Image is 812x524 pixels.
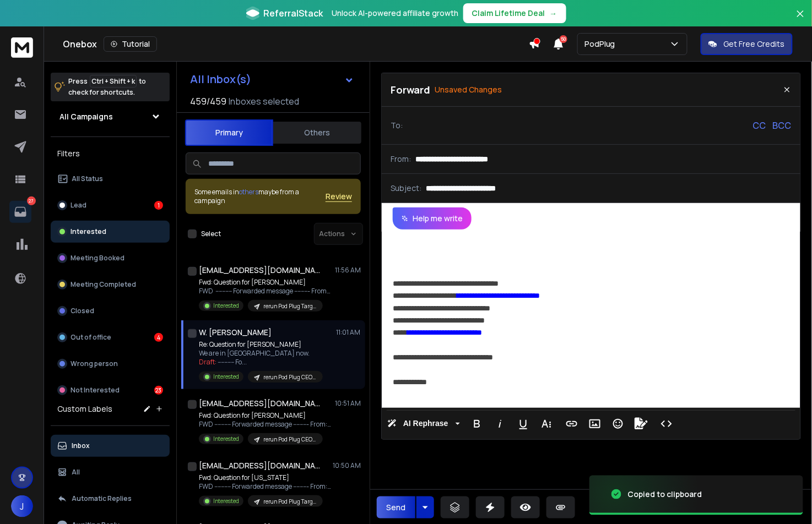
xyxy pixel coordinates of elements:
button: Meeting Booked [51,247,170,269]
button: All [51,461,170,483]
p: Unsaved Changes [435,84,502,95]
button: Primary [185,119,273,146]
div: Onebox [63,36,529,52]
button: All Status [51,168,170,190]
p: rerun Pod Plug Targeted Cities Sept [263,302,316,310]
p: Automatic Replies [72,494,132,503]
h1: All Inbox(s) [190,74,251,85]
h3: Filters [51,146,170,161]
p: Wrong person [71,359,118,368]
button: Emoticons [608,413,629,435]
button: Wrong person [51,353,170,375]
button: Insert Image (Ctrl+P) [584,413,605,435]
p: BCC [773,119,792,132]
p: Forward [391,82,430,97]
p: rerun Pod Plug CEO, Owner, Founder 1-10 Emp Batch 3 Target Cities [263,373,316,381]
button: Not Interested23 [51,379,170,401]
button: Meeting Completed [51,274,170,296]
p: FWD ---------- Forwarded message --------- From: [US_STATE] [199,482,331,491]
button: Help me write [393,208,472,230]
p: Get Free Credits [724,39,785,50]
button: Closed [51,300,170,322]
p: Out of office [71,333,111,342]
button: Lead1 [51,194,170,216]
p: Fwd: Question for [PERSON_NAME] [199,278,331,287]
h1: All Campaigns [59,111,113,122]
button: Signature [631,413,652,435]
span: AI Rephrase [401,419,451,428]
button: Automatic Replies [51,488,170,510]
p: Closed [71,307,94,315]
p: Subject: [391,183,421,194]
button: Claim Lifetime Deal→ [463,3,566,23]
p: Press to check for shortcuts. [68,76,146,98]
span: others [239,187,258,197]
button: Out of office4 [51,326,170,348]
button: Insert Link (Ctrl+K) [561,413,582,435]
button: All Campaigns [51,106,170,128]
p: 10:51 AM [335,399,361,408]
button: J [11,495,33,517]
button: More Text [536,413,557,435]
span: → [550,8,557,19]
button: All Inbox(s) [181,68,363,90]
p: rerun Pod Plug Targeted Cities Sept [263,498,316,506]
p: All Status [72,174,103,183]
p: Interested [71,227,106,236]
p: 10:50 AM [333,461,361,470]
p: Re: Question for [PERSON_NAME] [199,340,323,349]
button: Interested [51,221,170,243]
button: Bold (Ctrl+B) [467,413,488,435]
p: Interested [213,497,239,505]
button: AI Rephrase [385,413,462,435]
a: 27 [9,201,31,223]
p: From: [391,154,411,165]
p: 11:01 AM [336,328,361,337]
h1: W. [PERSON_NAME] [199,327,272,338]
button: Others [273,121,361,145]
button: Send [377,496,415,518]
p: All [72,468,80,477]
div: 1 [154,201,163,210]
div: Copied to clipboard [628,489,702,500]
button: Italic (Ctrl+I) [490,413,511,435]
span: ReferralStack [264,7,323,20]
p: PodPlug [584,39,620,50]
p: FWD ---------- Forwarded message --------- From: [PERSON_NAME] [199,287,331,296]
span: 50 [560,35,567,43]
span: ---------- Fo ... [218,357,247,367]
p: CC [753,119,766,132]
button: Underline (Ctrl+U) [513,413,534,435]
button: Code View [656,413,677,435]
p: Lead [71,201,86,210]
p: We are in [GEOGRAPHIC_DATA] now. [199,349,323,358]
p: Meeting Booked [71,254,124,263]
p: 11:56 AM [335,266,361,275]
h1: [EMAIL_ADDRESS][DOMAIN_NAME] +1 [199,265,320,276]
p: Fwd: Question for [US_STATE] [199,473,331,482]
button: Review [326,191,352,202]
p: Inbox [72,441,90,450]
p: Unlock AI-powered affiliate growth [332,8,459,19]
button: Inbox [51,435,170,457]
p: 27 [27,197,36,205]
p: Interested [213,302,239,310]
label: Select [201,230,221,238]
p: Meeting Completed [71,280,136,289]
p: Fwd: Question for [PERSON_NAME] [199,411,331,420]
button: Close banner [793,7,808,33]
div: Some emails in maybe from a campaign [194,188,326,205]
span: 459 / 459 [190,95,226,108]
p: Interested [213,435,239,443]
p: FWD ---------- Forwarded message --------- From: [PERSON_NAME] [199,420,331,429]
h3: Inboxes selected [229,95,299,108]
span: Draft: [199,357,216,367]
button: Get Free Credits [701,33,793,55]
p: To: [391,120,403,131]
h1: [EMAIL_ADDRESS][DOMAIN_NAME] +1 [199,398,320,409]
div: 23 [154,386,163,395]
p: Interested [213,373,239,381]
